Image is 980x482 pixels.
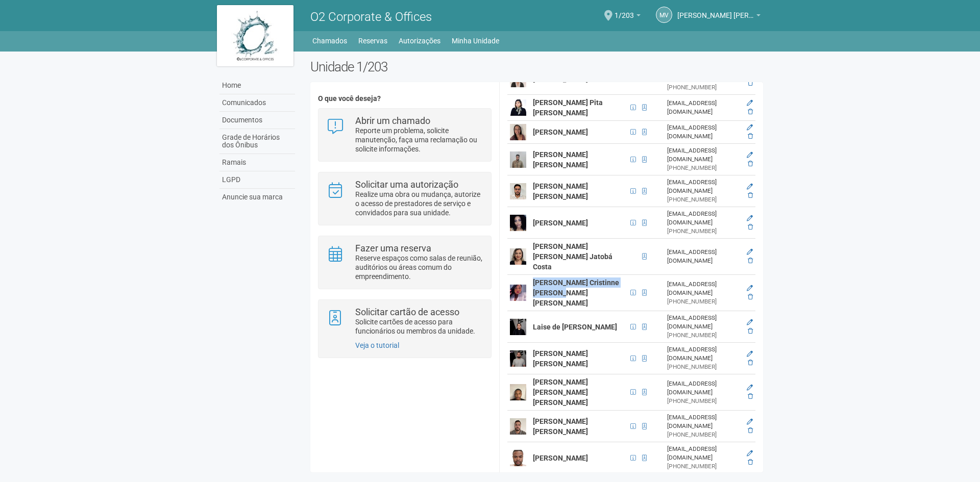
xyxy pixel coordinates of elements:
[748,108,753,115] a: Excluir membro
[326,244,483,281] a: Fazer uma reserva Reserve espaços como salas de reunião, auditórios ou áreas comum do empreendime...
[748,327,753,335] a: Excluir membro
[510,99,526,116] img: user.png
[355,179,458,190] strong: Solicitar uma autorização
[747,450,753,457] a: Editar membro
[533,98,603,117] strong: [PERSON_NAME] Pita [PERSON_NAME]
[510,450,526,466] img: user.png
[510,285,526,301] img: user.png
[748,223,753,231] a: Excluir membro
[219,129,295,154] a: Grade de Horários dos Ônibus
[533,242,612,271] strong: [PERSON_NAME] [PERSON_NAME] Jatobá Costa
[677,2,754,19] span: Marcus Vinicius da Silveira Costa
[667,397,740,405] div: [PHONE_NUMBER]
[667,331,740,340] div: [PHONE_NUMBER]
[667,195,740,204] div: [PHONE_NUMBER]
[533,150,588,169] strong: [PERSON_NAME] [PERSON_NAME]
[510,384,526,400] img: user.png
[747,183,753,190] a: Editar membro
[667,280,740,297] div: [EMAIL_ADDRESS][DOMAIN_NAME]
[326,180,483,217] a: Solicitar uma autorização Realize uma obra ou mudança, autorize o acesso de prestadores de serviç...
[533,278,619,307] strong: [PERSON_NAME] Cristinne [PERSON_NAME] [PERSON_NAME]
[748,257,753,264] a: Excluir membro
[667,178,740,195] div: [EMAIL_ADDRESS][DOMAIN_NAME]
[510,151,526,168] img: user.png
[219,189,295,206] a: Anuncie sua marca
[533,349,588,368] strong: [PERSON_NAME] [PERSON_NAME]
[748,459,753,466] a: Excluir membro
[656,7,672,23] a: MV
[533,417,588,436] strong: [PERSON_NAME] [PERSON_NAME]
[747,418,753,425] a: Editar membro
[510,418,526,435] img: user.png
[219,94,295,112] a: Comunicados
[452,34,499,48] a: Minha Unidade
[667,210,740,227] div: [EMAIL_ADDRESS][DOMAIN_NAME]
[667,462,740,471] div: [PHONE_NUMBER]
[677,13,761,21] a: [PERSON_NAME] [PERSON_NAME]
[748,393,753,400] a: Excluir membro
[748,80,753,87] a: Excluir membro
[667,83,740,92] div: [PHONE_NUMBER]
[615,13,641,21] a: 1/203
[219,77,295,94] a: Home
[510,248,526,265] img: user.png
[747,215,753,222] a: Editar membro
[533,454,588,462] strong: [PERSON_NAME]
[747,384,753,391] a: Editar membro
[533,182,588,200] strong: [PERSON_NAME] [PERSON_NAME]
[358,34,387,48] a: Reservas
[355,126,483,154] p: Reporte um problema, solicite manutenção, faça uma reclamação ou solicite informações.
[747,319,753,326] a: Editar membro
[326,116,483,154] a: Abrir um chamado Reporte um problema, solicite manutenção, faça uma reclamação ou solicite inform...
[615,2,634,19] span: 1/203
[667,297,740,306] div: [PHONE_NUMBER]
[219,171,295,189] a: LGPD
[667,413,740,430] div: [EMAIL_ADDRESS][DOMAIN_NAME]
[667,430,740,439] div: [PHONE_NUMBER]
[533,128,588,136] strong: [PERSON_NAME]
[747,248,753,256] a: Editar membro
[667,164,740,172] div: [PHONE_NUMBER]
[667,363,740,371] div: [PHONE_NUMBER]
[533,323,617,331] strong: Laise de [PERSON_NAME]
[748,359,753,366] a: Excluir membro
[667,227,740,236] div: [PHONE_NUMBER]
[533,378,588,407] strong: [PERSON_NAME] [PERSON_NAME] [PERSON_NAME]
[748,160,753,167] a: Excluir membro
[510,183,526,199] img: user.png
[748,133,753,140] a: Excluir membro
[310,59,763,74] h2: Unidade 1/203
[219,154,295,171] a: Ramais
[667,146,740,164] div: [EMAIL_ADDRESS][DOMAIN_NAME]
[748,293,753,300] a: Excluir membro
[667,99,740,116] div: [EMAIL_ADDRESS][DOMAIN_NAME]
[355,253,483,281] p: Reserve espaços como salas de reunião, auditórios ou áreas comum do empreendimento.
[747,285,753,292] a: Editar membro
[748,192,753,199] a: Excluir membro
[326,308,483,336] a: Solicitar cartão de acesso Solicite cartões de acesso para funcionários ou membros da unidade.
[355,190,483,217] p: Realize uma obra ou mudança, autorize o acesso de prestadores de serviço e convidados para sua un...
[355,115,430,126] strong: Abrir um chamado
[355,341,399,349] a: Veja o tutorial
[748,427,753,434] a: Excluir membro
[310,10,432,24] span: O2 Corporate & Offices
[510,319,526,335] img: user.png
[318,95,491,103] h4: O que você deseja?
[747,124,753,131] a: Editar membro
[667,248,740,265] div: [EMAIL_ADDRESS][DOMAIN_NAME]
[747,99,753,107] a: Editar membro
[355,317,483,336] p: Solicite cartões de acesso para funcionários ou membros da unidade.
[399,34,440,48] a: Autorizações
[667,445,740,462] div: [EMAIL_ADDRESS][DOMAIN_NAME]
[510,215,526,231] img: user.png
[219,112,295,129] a: Documentos
[667,345,740,363] div: [EMAIL_ADDRESS][DOMAIN_NAME]
[667,123,740,141] div: [EMAIL_ADDRESS][DOMAIN_NAME]
[667,379,740,397] div: [EMAIL_ADDRESS][DOMAIN_NAME]
[533,75,588,83] strong: [PERSON_NAME]
[533,219,588,227] strong: [PERSON_NAME]
[312,34,347,48] a: Chamados
[510,350,526,367] img: user.png
[747,350,753,358] a: Editar membro
[217,5,293,66] img: logo.jpg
